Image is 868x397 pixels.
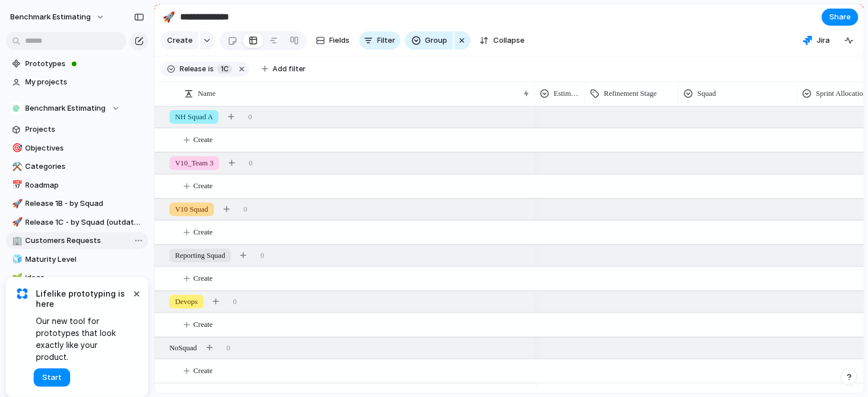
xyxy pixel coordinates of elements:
a: 📅Roadmap [6,177,148,194]
span: Group [425,35,448,46]
span: Collapse [493,35,525,46]
button: Add filter [255,61,313,77]
button: Benchmark Estimating [6,100,148,117]
button: is [206,63,216,75]
span: Sprint Allocation [816,88,867,99]
span: Name [198,88,216,99]
span: Lifelike prototyping is here [36,289,131,309]
button: 🏢 [10,235,22,246]
span: Share [829,11,851,23]
button: 🧊 [10,254,22,265]
span: Release [180,64,206,74]
span: Add filter [273,64,306,74]
button: Benchmark Estimating [5,8,111,26]
span: NH Squad A [175,111,213,123]
a: 🚀Release 1B - by Squad [6,195,148,212]
span: Maturity Level [26,254,144,265]
span: Start [42,372,62,383]
span: My projects [26,76,144,88]
span: Fields [330,35,350,46]
button: Jira [798,32,834,49]
span: Benchmark Estimating [26,103,106,114]
span: V10_Team 3 [175,157,213,169]
span: Roadmap [26,180,144,191]
button: Share [822,9,858,26]
button: 🚀 [160,8,178,26]
button: 🎯 [10,143,22,154]
a: Prototypes [6,55,148,72]
button: ⚒️ [10,161,22,172]
a: My projects [6,74,148,91]
button: 🚀 [10,198,22,209]
span: Squad [697,88,716,99]
button: 🌱 [10,272,22,283]
span: 1C [221,64,229,74]
span: Projects [26,124,144,135]
span: Create [193,365,213,376]
span: Jira [817,35,830,46]
span: Benchmark Estimating [10,11,91,23]
span: 0 [248,111,252,123]
span: Estimate (Size) [554,88,579,99]
div: 🏢 [12,234,20,248]
span: Create [193,273,213,284]
span: Our new tool for prototypes that look exactly like your product. [36,315,131,363]
a: 🚀Release 1C - by Squad (outdated - needs to be updated) [6,214,148,231]
button: Filter [359,31,400,50]
span: Ideas [26,272,144,283]
a: 🏢Customers Requests [6,232,148,249]
button: Dismiss [130,286,144,300]
span: Refinement Stage [604,88,657,99]
div: 🧊 [12,253,20,266]
button: Create [160,31,198,50]
button: Start [34,368,70,387]
div: 🚀 [163,9,175,25]
button: 📅 [10,180,22,191]
div: 🚀 [12,197,20,210]
button: Fields [311,31,355,50]
div: 🌱 [12,272,20,285]
span: Create [167,35,193,46]
a: Projects [6,121,148,138]
span: Create [193,226,213,238]
div: 🎯 [12,141,20,155]
span: Prototypes [26,58,144,70]
span: Objectives [26,143,144,154]
span: 0 [226,342,230,354]
span: Categories [26,161,144,172]
span: Create [193,180,213,192]
button: 🚀 [10,217,22,228]
button: Collapse [475,31,529,50]
button: 1C [215,63,234,75]
div: 🚀 [12,216,20,229]
span: Release 1C - by Squad (outdated - needs to be updated) [26,217,144,228]
span: Devops [175,296,198,307]
span: 0 [261,250,265,261]
span: 0 [233,296,237,307]
div: 📅 [12,179,20,192]
a: 🌱Ideas [6,269,148,286]
span: Create [193,134,213,145]
span: No Squad [169,342,197,354]
a: 🧊Maturity Level [6,251,148,268]
div: ⚒️ [12,160,20,173]
a: ⚒️Categories [6,158,148,175]
span: is [208,64,214,74]
a: 🎯Objectives [6,140,148,157]
span: Create [193,319,213,330]
span: 0 [244,204,248,215]
span: Reporting Squad [175,250,225,261]
span: V10 Squad [175,204,208,215]
span: Release 1B - by Squad [26,198,144,209]
button: Group [405,31,453,50]
span: 0 [249,157,253,169]
span: Filter [378,35,396,46]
